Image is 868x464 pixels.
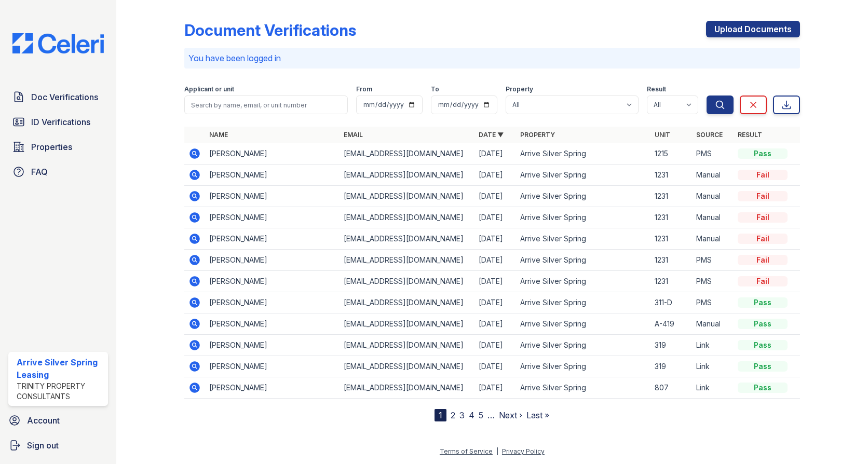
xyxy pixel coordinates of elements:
div: Pass [738,361,788,372]
td: [EMAIL_ADDRESS][DOMAIN_NAME] [340,335,474,356]
a: 5 [479,410,483,420]
div: 1 [435,409,446,421]
td: Arrive Silver Spring [516,165,650,186]
div: | [496,447,498,455]
div: Pass [738,383,788,393]
a: ID Verifications [8,112,108,132]
a: Email [344,131,363,139]
td: [EMAIL_ADDRESS][DOMAIN_NAME] [340,356,474,377]
td: 1231 [650,165,692,186]
td: [PERSON_NAME] [205,143,340,165]
a: Next › [499,410,522,420]
td: 1231 [650,207,692,228]
td: Link [692,335,734,356]
td: A-419 [650,313,692,335]
span: Sign out [27,439,59,452]
span: ID Verifications [31,116,90,128]
a: Upload Documents [706,21,800,37]
a: Privacy Policy [502,447,545,455]
a: Last » [526,410,549,420]
td: [PERSON_NAME] [205,313,340,335]
td: [PERSON_NAME] [205,271,340,292]
td: Link [692,356,734,377]
td: [EMAIL_ADDRESS][DOMAIN_NAME] [340,313,474,335]
td: 319 [650,335,692,356]
td: [DATE] [474,143,516,165]
td: Arrive Silver Spring [516,313,650,335]
button: Sign out [4,435,112,456]
td: Arrive Silver Spring [516,356,650,377]
td: [EMAIL_ADDRESS][DOMAIN_NAME] [340,271,474,292]
td: [EMAIL_ADDRESS][DOMAIN_NAME] [340,292,474,313]
td: [DATE] [474,186,516,207]
a: Terms of Service [440,447,493,455]
td: [PERSON_NAME] [205,228,340,250]
td: 1231 [650,228,692,250]
div: Pass [738,340,788,350]
a: Account [4,410,112,431]
td: Arrive Silver Spring [516,207,650,228]
td: PMS [692,292,734,313]
td: [DATE] [474,207,516,228]
td: [PERSON_NAME] [205,186,340,207]
td: [PERSON_NAME] [205,207,340,228]
div: Fail [738,191,788,201]
div: Fail [738,212,788,223]
td: [PERSON_NAME] [205,356,340,377]
img: CE_Logo_Blue-a8612792a0a2168367f1c8372b55b34899dd931a85d93a1a3d3e32e68fde9ad4.png [4,33,112,53]
td: [DATE] [474,165,516,186]
td: Arrive Silver Spring [516,271,650,292]
td: Arrive Silver Spring [516,377,650,399]
td: Link [692,377,734,399]
div: Fail [738,276,788,286]
label: Result [647,85,666,93]
td: [DATE] [474,228,516,250]
td: [DATE] [474,356,516,377]
td: [EMAIL_ADDRESS][DOMAIN_NAME] [340,165,474,186]
span: Account [27,414,60,427]
div: Fail [738,170,788,180]
td: Arrive Silver Spring [516,143,650,165]
a: Date ▼ [479,131,504,139]
td: 1215 [650,143,692,165]
td: [DATE] [474,271,516,292]
div: Pass [738,319,788,329]
td: [EMAIL_ADDRESS][DOMAIN_NAME] [340,250,474,271]
td: PMS [692,143,734,165]
td: [EMAIL_ADDRESS][DOMAIN_NAME] [340,377,474,399]
td: [PERSON_NAME] [205,335,340,356]
div: Pass [738,148,788,159]
td: Arrive Silver Spring [516,335,650,356]
td: Arrive Silver Spring [516,292,650,313]
a: Property [520,131,555,139]
td: [PERSON_NAME] [205,250,340,271]
td: Manual [692,313,734,335]
div: Fail [738,234,788,244]
td: 1231 [650,250,692,271]
label: Applicant or unit [184,85,234,93]
td: [EMAIL_ADDRESS][DOMAIN_NAME] [340,207,474,228]
div: Fail [738,255,788,265]
td: Arrive Silver Spring [516,250,650,271]
span: FAQ [31,166,48,178]
td: 1231 [650,271,692,292]
td: Manual [692,207,734,228]
td: [DATE] [474,250,516,271]
td: 311-D [650,292,692,313]
div: Trinity Property Consultants [17,381,104,402]
span: Properties [31,141,72,153]
td: Manual [692,228,734,250]
a: Name [209,131,228,139]
label: From [356,85,372,93]
td: Arrive Silver Spring [516,228,650,250]
td: [EMAIL_ADDRESS][DOMAIN_NAME] [340,186,474,207]
td: Arrive Silver Spring [516,186,650,207]
span: … [487,409,495,421]
td: [DATE] [474,335,516,356]
a: 3 [459,410,465,420]
td: 807 [650,377,692,399]
a: Properties [8,137,108,157]
td: [EMAIL_ADDRESS][DOMAIN_NAME] [340,143,474,165]
label: To [431,85,439,93]
td: [PERSON_NAME] [205,292,340,313]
